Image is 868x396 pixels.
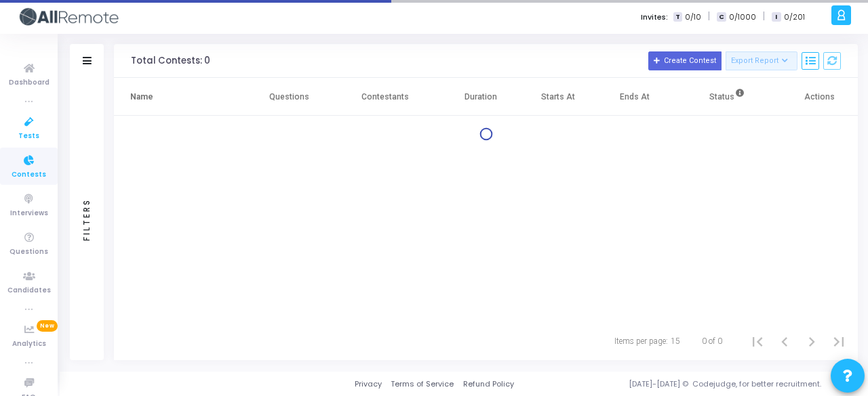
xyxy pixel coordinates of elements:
a: Refund Policy [463,378,514,390]
span: 0/1000 [729,12,756,23]
div: Filters [81,145,93,294]
span: 0/10 [685,12,701,23]
span: I [772,12,781,22]
span: Dashboard [9,77,50,89]
span: | [763,9,765,24]
th: Questions [251,78,328,116]
div: [DATE]-[DATE] © Codejudge, for better recruitment. [514,378,851,390]
button: Create Contest [648,51,722,70]
span: Contests [12,169,46,181]
button: First page [744,328,771,355]
th: Ends At [596,78,673,116]
th: Actions [781,78,858,116]
span: | [708,9,710,24]
div: Items per page: [614,335,668,347]
span: T [673,12,682,22]
th: Status [673,78,781,116]
span: 0/201 [784,12,805,23]
div: 15 [671,335,680,347]
th: Name [114,78,251,116]
button: Previous page [771,328,798,355]
span: Interviews [10,208,48,219]
div: 0 of 0 [702,335,722,347]
label: Invites: [641,12,668,23]
span: Tests [18,131,39,142]
img: logo [17,3,119,30]
th: Starts At [519,78,597,116]
button: Export Report [726,51,798,70]
span: C [717,12,726,22]
span: Candidates [7,285,51,296]
span: Analytics [12,338,46,350]
a: Terms of Service [391,378,454,390]
button: Last page [825,328,852,355]
div: Total Contests: 0 [131,56,210,66]
button: Next page [798,328,825,355]
th: Contestants [328,78,442,116]
span: New [37,320,58,332]
th: Duration [442,78,519,116]
a: Privacy [355,378,382,390]
span: Questions [9,246,48,258]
